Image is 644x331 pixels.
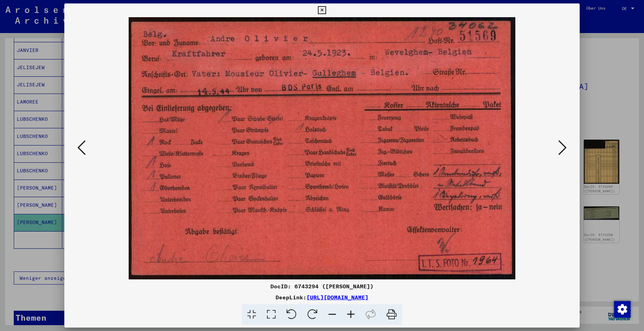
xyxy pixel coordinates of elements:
img: Zustimmung ändern [614,301,631,318]
div: DeepLink: [64,293,580,301]
div: DocID: 6743294 ([PERSON_NAME]) [64,282,580,290]
a: [URL][DOMAIN_NAME] [307,294,368,301]
img: 001.jpg [88,17,556,279]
